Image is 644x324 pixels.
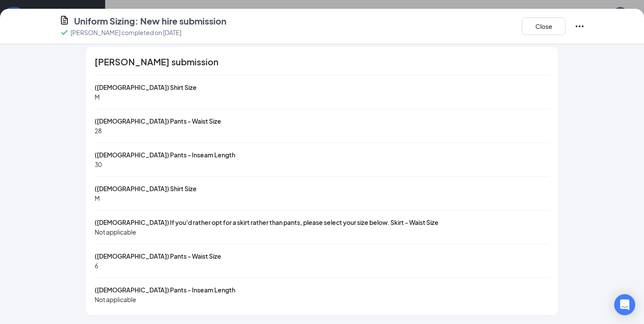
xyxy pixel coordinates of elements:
[95,185,197,192] span: ([DEMOGRAPHIC_DATA]) Shirt Size
[95,262,98,270] span: 6
[74,15,226,27] h4: Uniform Sizing: New hire submission
[95,228,136,236] span: Not applicable
[95,127,102,135] span: 28
[522,18,566,35] button: Close
[614,294,635,315] div: Open Intercom Messenger
[59,27,70,38] svg: Checkmark
[574,21,585,32] svg: Ellipses
[59,15,70,25] svg: CustomFormIcon
[95,57,219,66] span: [PERSON_NAME] submission
[71,28,181,37] p: [PERSON_NAME] completed on [DATE]
[95,252,221,260] span: ([DEMOGRAPHIC_DATA]) Pants - Waist Size
[95,286,235,294] span: ([DEMOGRAPHIC_DATA]) Pants - Inseam Length
[95,117,221,125] span: ([DEMOGRAPHIC_DATA]) Pants - Waist Size
[95,160,102,168] span: 30
[95,93,100,101] span: M
[95,151,235,159] span: ([DEMOGRAPHIC_DATA]) Pants - Inseam Length
[95,296,136,303] span: Not applicable
[95,194,100,202] span: M
[95,218,439,226] span: ([DEMOGRAPHIC_DATA]) If you'd rather opt for a skirt rather than pants, please select your size b...
[95,83,197,91] span: ([DEMOGRAPHIC_DATA]) Shirt Size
